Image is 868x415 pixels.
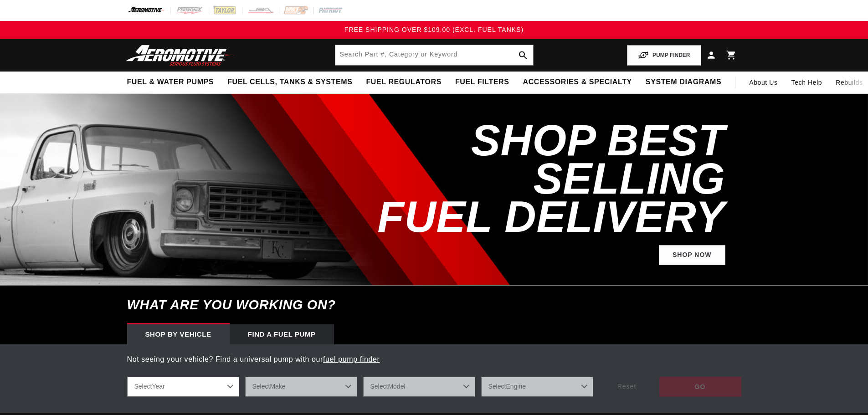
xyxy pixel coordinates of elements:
[127,77,214,87] span: Fuel & Water Pumps
[230,324,334,344] div: Find a Fuel Pump
[749,79,777,86] span: About Us
[366,77,441,87] span: Fuel Regulators
[523,77,632,87] span: Accessories & Specialty
[127,377,239,397] select: Year
[836,77,863,87] span: Rebuilds
[227,77,352,87] span: Fuel Cells, Tanks & Systems
[120,72,221,93] summary: Fuel & Water Pumps
[323,355,380,363] a: fuel pump finder
[359,72,448,93] summary: Fuel Regulators
[455,77,509,87] span: Fuel Filters
[344,26,524,33] span: FREE SHIPPING OVER $109.00 (EXCL. FUEL TANKS)
[336,121,725,236] h2: SHOP BEST SELLING FUEL DELIVERY
[245,377,357,397] select: Make
[791,77,822,87] span: Tech Help
[646,77,721,87] span: System Diagrams
[335,45,533,65] input: Search by Part Number, Category or Keyword
[448,72,516,93] summary: Fuel Filters
[221,72,359,93] summary: Fuel Cells, Tanks & Systems
[127,324,230,344] div: Shop by vehicle
[513,45,533,65] button: search button
[127,354,741,365] p: Not seeing your vehicle? Find a universal pump with our
[659,245,725,266] a: Shop Now
[785,72,829,93] summary: Tech Help
[123,45,237,66] img: Aeromotive
[104,286,764,324] h6: What are you working on?
[627,45,701,66] button: PUMP FINDER
[742,72,784,93] a: About Us
[363,377,475,397] select: Model
[516,72,639,93] summary: Accessories & Specialty
[639,72,728,93] summary: System Diagrams
[481,377,593,397] select: Engine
